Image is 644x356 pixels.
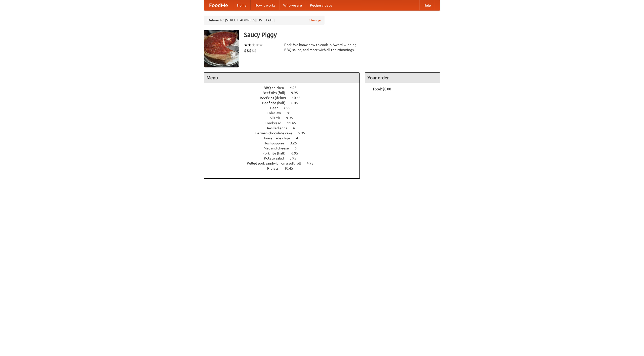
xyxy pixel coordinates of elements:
li: $ [244,48,247,53]
span: 6.45 [291,101,303,105]
span: 10.45 [284,166,298,170]
span: 6 [295,146,302,150]
a: German chocolate cake 5.95 [255,131,314,135]
a: Beef ribs (full) 9.95 [263,91,307,95]
li: $ [247,48,249,53]
li: $ [249,48,252,53]
a: Cornbread 11.45 [265,121,305,125]
span: 4 [293,126,300,130]
a: Recipe videos [306,0,336,10]
span: 4.95 [307,161,318,165]
span: 4.95 [290,86,302,90]
span: 9.95 [291,91,303,95]
span: Beef ribs (half) [262,101,291,105]
a: Riblets 10.45 [267,166,302,170]
a: Home [233,0,251,10]
span: 10.45 [292,96,306,100]
span: Collards [267,116,285,120]
span: Beef ribs (delux) [260,96,291,100]
span: 8.95 [287,111,299,115]
li: ★ [259,42,263,48]
li: ★ [244,42,248,48]
a: Devilled eggs 4 [265,126,304,130]
a: Hushpuppies 3.25 [264,141,306,145]
a: BBQ chicken 4.95 [264,86,306,90]
a: Beef ribs (half) 6.45 [262,101,307,105]
a: FoodMe [204,0,233,10]
a: Beef ribs (delux) 10.45 [260,96,310,100]
li: ★ [252,42,255,48]
span: Beer [270,106,283,110]
h4: Your order [365,73,440,83]
span: 4 [296,136,303,140]
span: 7.55 [284,106,295,110]
span: Beef ribs (full) [263,91,290,95]
span: Riblets [267,166,284,170]
span: 9.95 [286,116,298,120]
span: Hushpuppies [264,141,289,145]
li: $ [252,48,254,53]
li: $ [254,48,257,53]
span: Pulled pork sandwich on a soft roll [247,161,306,165]
a: Change [309,18,321,23]
a: Housemade chips 4 [262,136,307,140]
a: Collards 9.95 [267,116,302,120]
span: Cornbread [265,121,286,125]
div: Pork. We know how to cook it. Award-winning BBQ sauce, and meat with all the trimmings. [284,42,360,52]
span: 3.95 [290,156,301,160]
b: Total: $0.00 [373,87,391,91]
span: 11.45 [287,121,301,125]
a: Beer 7.55 [270,106,300,110]
span: 5.95 [298,131,310,135]
a: Mac and cheese 6 [264,146,306,150]
a: Help [419,0,435,10]
span: German chocolate cake [255,131,297,135]
a: Pulled pork sandwich on a soft roll 4.95 [247,161,323,165]
a: Pork ribs (half) 6.95 [262,151,307,155]
span: BBQ chicken [264,86,289,90]
span: Devilled eggs [265,126,292,130]
span: Housemade chips [262,136,295,140]
a: How it works [251,0,279,10]
h3: Saucy Piggy [244,30,440,40]
span: 3.25 [290,141,302,145]
span: 6.95 [291,151,303,155]
a: Who we are [279,0,306,10]
span: Coleslaw [267,111,286,115]
img: angular.jpg [204,30,239,67]
span: Pork ribs (half) [262,151,291,155]
span: Potato salad [264,156,289,160]
h4: Menu [204,73,359,83]
li: ★ [248,42,252,48]
a: Coleslaw 8.95 [267,111,303,115]
span: Mac and cheese [264,146,294,150]
li: ★ [255,42,259,48]
a: Potato salad 3.95 [264,156,306,160]
div: Deliver to: [STREET_ADDRESS][US_STATE] [204,16,325,25]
